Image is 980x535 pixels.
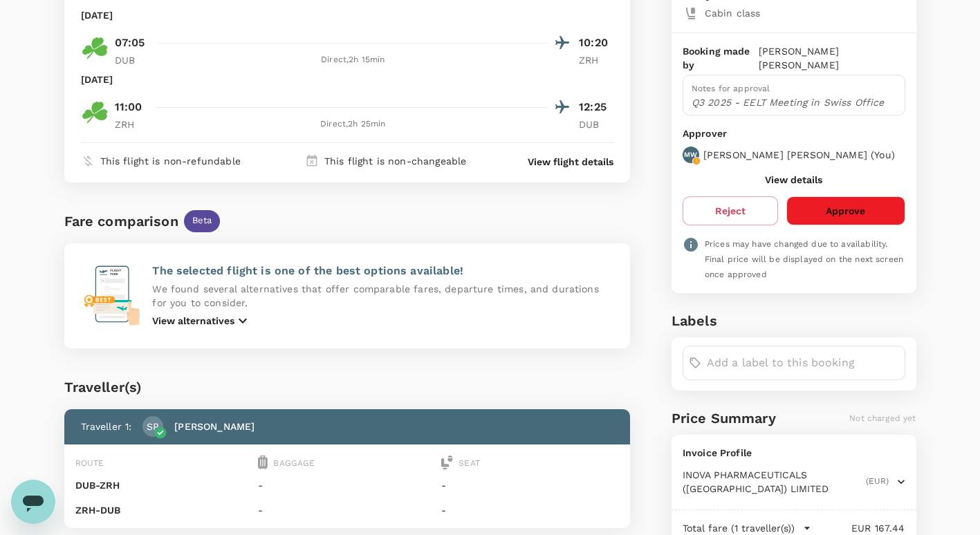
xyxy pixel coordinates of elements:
p: [PERSON_NAME] [PERSON_NAME] [759,44,905,72]
span: (EUR) [866,475,889,489]
iframe: Button to launch messaging window [11,480,55,524]
div: Traveller(s) [64,376,631,398]
span: Seat [459,458,480,468]
p: - [441,478,619,492]
input: Add a label to this booking [707,352,899,374]
button: INOVA PHARMACEUTICALS ([GEOGRAPHIC_DATA]) LIMITED(EUR) [683,468,905,496]
h6: Labels [672,310,916,332]
img: baggage-icon [258,456,268,469]
p: MW [684,150,697,160]
p: View alternatives [152,314,234,328]
p: 12:25 [579,99,613,115]
p: Booking made by [683,44,759,72]
img: EI [81,35,109,62]
span: Prices may have changed due to availability. Final price will be displayed on the next screen onc... [705,239,903,279]
p: EUR 167.44 [811,521,905,535]
span: Beta [184,214,221,227]
button: View details [765,174,822,185]
p: [DATE] [81,73,113,86]
p: ZRH [115,118,149,131]
p: Approver [683,126,905,141]
span: Route [75,458,104,468]
img: seat-icon [441,456,453,469]
p: - [441,503,619,517]
button: Reject [683,196,778,225]
p: ZRH [579,53,613,67]
div: Direct , 2h 25min [158,118,549,131]
button: Total fare (1 traveller(s)) [683,521,811,535]
div: Direct , 2h 15min [158,53,549,67]
p: DUB - ZRH [75,478,253,492]
p: Traveller 1 : [81,420,132,433]
span: INOVA PHARMACEUTICALS ([GEOGRAPHIC_DATA]) LIMITED [683,468,863,496]
p: [PERSON_NAME] [174,420,255,433]
p: - [258,478,436,492]
p: This flight is non-changeable [324,154,466,168]
p: DUB [579,118,613,131]
p: The selected flight is one of the best options available! [152,263,613,279]
div: Fare comparison [64,210,178,232]
button: View alternatives [152,312,251,329]
p: This flight is non-refundable [100,154,241,168]
span: Not charged yet [849,413,916,423]
h6: Price Summary [672,407,776,429]
span: Baggage [273,458,315,468]
p: Total fare (1 traveller(s)) [683,521,795,535]
button: Approve [786,196,905,225]
p: ZRH - DUB [75,503,253,517]
p: DUB [115,53,149,67]
p: 10:20 [579,35,613,51]
p: [DATE] [81,8,113,22]
p: SP [147,420,159,433]
span: Notes for approval [692,84,770,93]
p: 11:00 [115,99,142,115]
p: - [258,503,436,517]
p: Invoice Profile [683,446,905,460]
p: Cabin class [705,6,905,20]
img: EI [81,99,109,126]
p: 07:05 [115,35,145,51]
p: Q3 2025 - EELT Meeting in Swiss Office [692,95,896,109]
p: [PERSON_NAME] [PERSON_NAME] ( You ) [703,148,895,162]
p: We found several alternatives that offer comparable fares, departure times, and durations for you... [152,282,613,310]
button: View flight details [528,155,613,169]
